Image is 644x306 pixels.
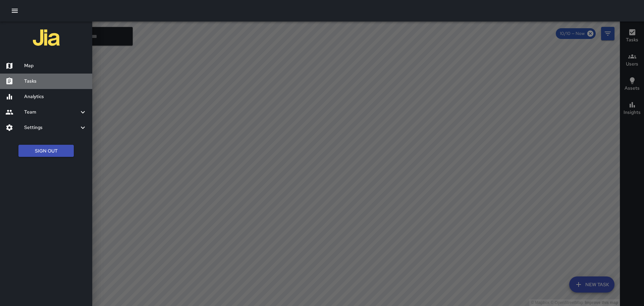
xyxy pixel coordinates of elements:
[24,78,87,85] h6: Tasks
[24,124,79,131] h6: Settings
[18,145,74,157] button: Sign Out
[33,24,60,51] img: jia-logo
[24,62,87,70] h6: Map
[24,93,87,100] h6: Analytics
[24,108,79,116] h6: Team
